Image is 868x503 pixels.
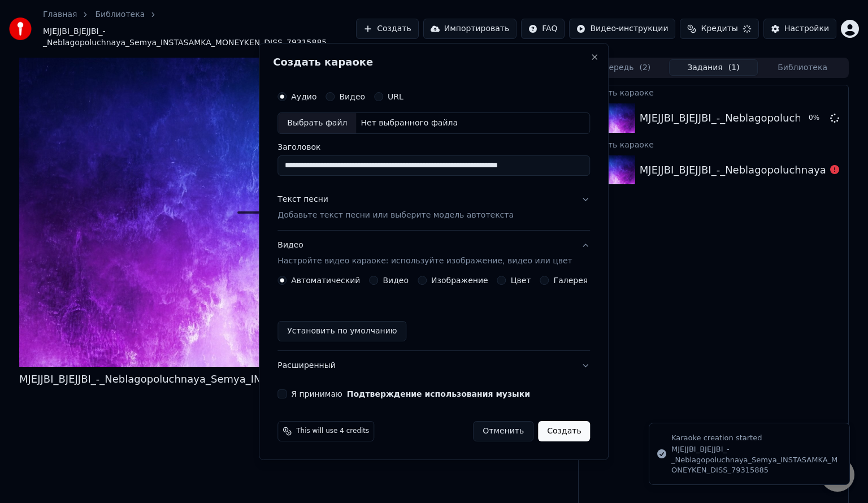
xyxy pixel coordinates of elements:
[277,194,328,205] div: Текст песни
[554,276,588,284] label: Галерея
[291,390,530,398] label: Я принимаю
[277,321,406,341] button: Установить по умолчанию
[277,240,572,267] div: Видео
[273,57,594,67] h2: Создать караоке
[277,276,590,350] div: ВидеоНастройте видео караоке: используйте изображение, видео или цвет
[291,276,360,284] label: Автоматический
[296,427,369,436] span: This will use 4 credits
[277,210,514,221] p: Добавьте текст песни или выберите модель автотекста
[291,93,316,101] label: Аудио
[388,93,403,101] label: URL
[511,276,531,284] label: Цвет
[347,390,530,398] button: Я принимаю
[278,113,356,133] div: Выбрать файл
[277,231,590,276] button: ВидеоНастройте видео караоке: используйте изображение, видео или цвет
[538,421,590,441] button: Создать
[277,255,572,267] p: Настройте видео караоке: используйте изображение, видео или цвет
[277,351,590,380] button: Расширенный
[383,276,409,284] label: Видео
[356,118,462,129] div: Нет выбранного файла
[277,143,590,151] label: Заголовок
[339,93,365,101] label: Видео
[473,421,533,441] button: Отменить
[277,185,590,230] button: Текст песниДобавьте текст песни или выберите модель автотекста
[431,276,488,284] label: Изображение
